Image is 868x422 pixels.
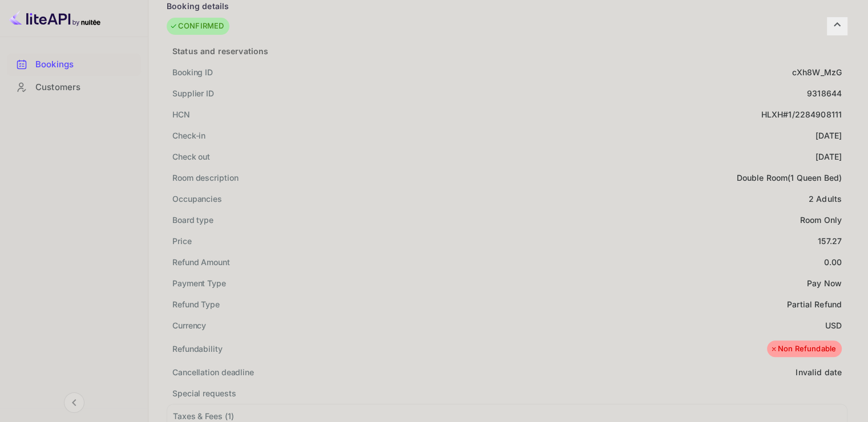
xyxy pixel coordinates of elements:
div: Pay Now [807,277,842,289]
div: Bookings [7,54,141,76]
div: cXh8W_MzG [792,66,842,78]
div: Supplier ID [172,87,214,99]
div: Currency [172,319,206,331]
div: Room description [172,172,238,184]
div: Booking ID [172,66,213,78]
div: Payment Type [172,277,226,289]
div: Check out [172,151,210,163]
div: Status and reservations [172,45,268,57]
div: Special requests [172,387,236,399]
div: Check-in [172,129,205,141]
img: LiteAPI logo [9,9,100,27]
div: 9318644 [807,87,842,99]
div: USD [825,319,842,331]
div: 157.27 [818,235,842,247]
div: HCN [172,108,190,120]
div: Customers [35,81,135,94]
div: Bookings [35,58,135,71]
div: Refundability [172,343,223,355]
div: Non Refundable [770,343,836,355]
div: Invalid date [796,366,842,378]
div: Partial Refund [787,298,842,310]
a: Customers [7,76,141,98]
div: [DATE] [815,151,842,163]
div: Refund Type [172,298,220,310]
div: Double Room(1 Queen Bed) [736,172,842,184]
div: Refund Amount [172,256,230,268]
div: 2 Adults [809,193,842,205]
div: Price [172,235,192,247]
div: Room Only [800,214,842,226]
div: Occupancies [172,193,222,205]
div: CONFIRMED [169,21,224,32]
div: [DATE] [815,129,842,141]
div: Board type [172,214,213,226]
button: Collapse navigation [64,392,84,413]
div: Cancellation deadline [172,366,254,378]
div: Taxes & Fees ( 1 ) [173,410,233,422]
a: Bookings [7,54,141,75]
div: Customers [7,76,141,99]
div: 0.00 [823,256,842,268]
div: HLXH#1/2284908111 [761,108,842,120]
